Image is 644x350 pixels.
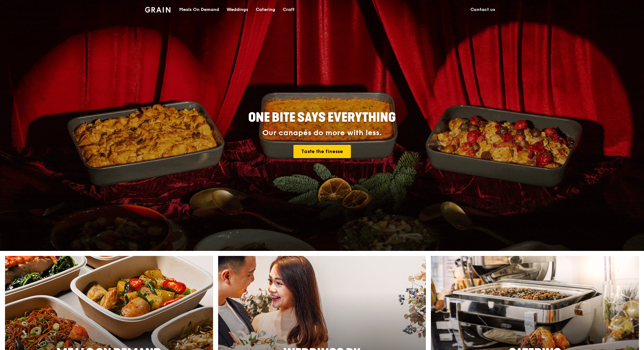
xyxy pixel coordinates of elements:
[256,0,275,19] div: Catering
[252,0,279,19] a: Catering
[293,145,351,158] a: Taste the finesse
[145,7,170,13] img: Grain
[279,0,298,19] a: Craft
[248,110,396,125] span: ONE BITE SAYS EVERYTHING
[223,0,252,19] a: Weddings
[179,0,219,19] div: Meals On Demand
[209,129,435,137] div: Our canapés do more with less.
[467,0,499,19] a: Contact us
[227,0,248,19] div: Weddings
[283,0,295,19] div: Craft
